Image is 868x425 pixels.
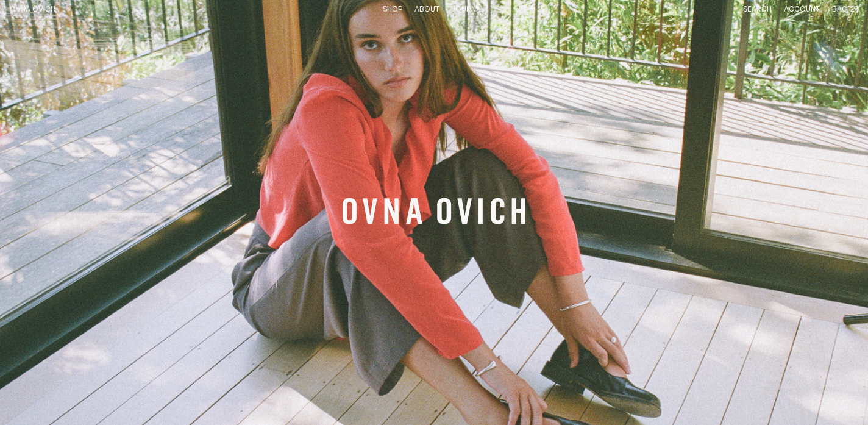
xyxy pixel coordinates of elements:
a: Journal [452,5,485,13]
summary: About [414,5,439,15]
a: Banner Link [343,198,525,228]
span: Bag [832,5,847,13]
a: Home [10,5,55,13]
a: Account [784,5,820,13]
span: [2] [847,5,858,13]
a: Shop [383,5,402,13]
a: Search [743,5,772,13]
